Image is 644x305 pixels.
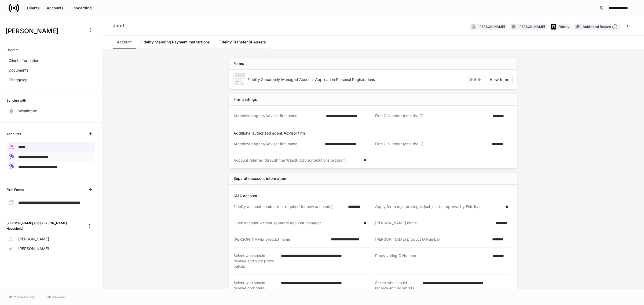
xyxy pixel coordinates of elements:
[375,204,502,209] div: Apply for margin privileges (subject to approval by Fidelity)
[6,187,24,192] h6: Firm Forms
[6,106,95,116] a: Wealthbox
[67,4,95,12] button: Onboarding
[6,98,26,103] h6: Syncing with
[46,295,65,299] a: Data Disclaimer
[233,176,286,181] div: Separate account information
[583,24,617,30] div: 1 additional feature
[18,108,37,114] p: Wealthbox
[375,220,493,226] div: [PERSON_NAME] name
[18,246,49,251] p: [PERSON_NAME]
[233,220,360,226] div: Open account without separate account manager
[485,75,513,84] button: View form
[136,36,214,49] a: Fidelity Standing Payment Instructions
[375,253,489,269] div: Proxy voting G Number
[6,244,95,254] a: [PERSON_NAME]
[18,236,49,242] p: [PERSON_NAME]
[233,193,515,199] p: SMA account
[5,27,83,35] h3: [PERSON_NAME]
[375,113,489,118] div: Firm G Number (omit the G)
[6,65,95,75] a: Documents
[375,280,419,296] div: Select who should receive annual reports and statements
[233,97,257,102] div: Firm settings
[9,295,35,299] span: © 2025 OneAdvisory
[233,141,322,147] div: Authorized agent/Advisor firm name
[6,47,19,53] h6: Content
[47,6,64,10] div: Accounts
[71,6,92,10] div: Onboarding
[24,4,43,12] button: Clients
[375,141,489,147] div: Firm G Number (omit the G)
[9,68,28,73] p: Documents
[233,113,323,118] div: Authorized agent/Advisor firm name
[214,36,270,49] a: Fidelity Transfer of Assets
[490,78,508,81] div: View form
[113,36,136,49] a: Account
[233,204,345,209] div: Fidelity account number (not required for new accounts)
[558,24,569,29] div: Fidelity
[375,237,489,242] div: [PERSON_NAME] product G Number
[518,24,545,29] div: [PERSON_NAME]
[233,253,278,269] div: Select who should receive and vote proxy ballots
[6,131,21,136] h6: Accounts
[6,234,95,244] a: [PERSON_NAME]
[233,158,360,163] div: Account referred through the Wealth Advisor Solutions program
[113,23,124,29] h4: Joint
[9,77,28,83] p: Changelog
[233,131,515,136] p: Additional authorized agent/Advisor firm
[43,4,67,12] button: Accounts
[233,237,328,242] div: [PERSON_NAME] product name
[6,221,80,231] h6: [PERSON_NAME] and [PERSON_NAME] Household
[233,280,278,296] div: Select who should receive corporate actions
[247,77,464,82] div: Fidelity Separately Managed Account Application Personal Registrations
[233,61,244,66] div: Forms
[9,58,39,63] p: Client information
[478,24,505,29] div: [PERSON_NAME]
[6,75,95,85] a: Changelog
[6,56,95,65] a: Client information
[27,6,40,10] div: Clients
